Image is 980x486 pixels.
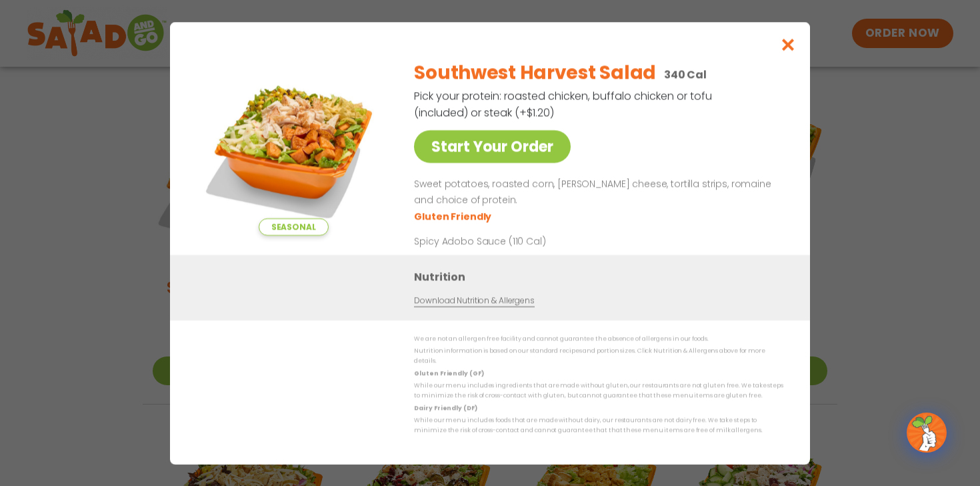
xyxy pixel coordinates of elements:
strong: Dairy Friendly (DF) [414,403,477,411]
strong: Gluten Friendly (GF) [414,369,483,377]
p: While our menu includes foods that are made without dairy, our restaurants are not dairy free. We... [414,415,783,436]
button: Close modal [767,22,810,67]
li: Gluten Friendly [414,209,493,223]
h3: Nutrition [414,268,790,284]
a: Start Your Order [414,130,571,163]
p: Spicy Adobo Sauce (110 Cal) [414,234,661,248]
p: Nutrition information is based on our standard recipes and portion sizes. Click Nutrition & Aller... [414,346,783,367]
h2: Southwest Harvest Salad [414,59,656,87]
p: 340 Cal [664,66,707,83]
img: wpChatIcon [908,414,945,451]
p: While our menu includes ingredients that are made without gluten, our restaurants are not gluten ... [414,381,783,401]
p: Sweet potatoes, roasted corn, [PERSON_NAME] cheese, tortilla strips, romaine and choice of protein. [414,176,778,208]
p: Pick your protein: roasted chicken, buffalo chicken or tofu (included) or steak (+$1.20) [414,87,714,121]
a: Download Nutrition & Allergens [414,294,534,306]
span: Seasonal [259,218,329,236]
p: We are not an allergen free facility and cannot guarantee the absence of allergens in our foods. [414,334,783,344]
img: Featured product photo for Southwest Harvest Salad [200,49,387,236]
